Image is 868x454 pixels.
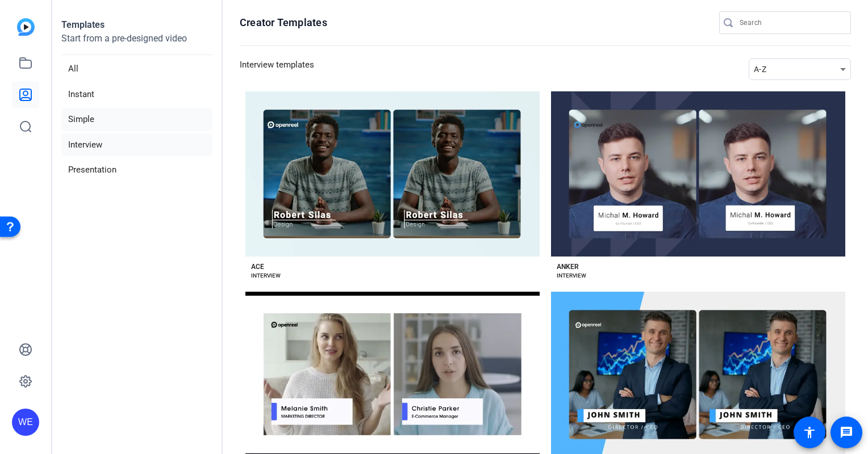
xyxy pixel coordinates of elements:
p: Start from a pre-designed video [61,32,212,55]
div: ACE [251,262,264,271]
div: INTERVIEW [557,271,586,280]
h1: Creator Templates [240,16,327,30]
strong: Templates [61,19,105,30]
input: Search [740,16,842,30]
img: blue-gradient.svg [17,18,35,36]
div: WE [12,409,39,436]
li: Presentation [61,158,212,182]
li: Simple [61,108,212,131]
li: Instant [61,83,212,106]
h3: Interview templates [240,58,314,80]
mat-icon: message [840,426,853,439]
button: Template image [551,91,845,257]
div: ANKER [557,262,579,271]
li: All [61,57,212,81]
div: INTERVIEW [251,271,281,280]
li: Interview [61,133,212,157]
span: A-Z [754,65,766,74]
button: Template image [245,91,540,257]
mat-icon: accessibility [803,426,816,439]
